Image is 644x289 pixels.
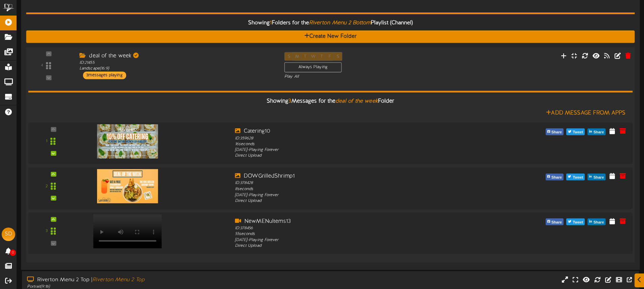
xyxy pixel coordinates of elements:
span: Tweet [571,219,585,226]
div: ID: 359628 16 seconds [235,135,477,147]
span: Tweet [571,174,585,181]
i: Riverton Menu 2 Top [92,277,145,283]
button: Share [588,218,605,225]
button: Tweet [566,128,585,135]
div: [DATE] - Playing Forever [235,147,477,153]
div: Direct Upload [235,153,477,159]
div: Direct Upload [235,243,477,249]
div: SD [2,228,15,241]
span: 3 [288,98,291,104]
div: Showing Folders for the Playlist (Channel) [21,16,640,30]
button: Tweet [566,218,585,225]
div: 3 messages playing [83,72,126,79]
button: Share [546,218,564,225]
span: 1 [270,20,272,26]
button: Share [588,128,605,135]
button: Create New Folder [26,30,635,43]
span: Share [550,219,563,226]
button: Share [546,128,564,135]
span: Tweet [571,129,585,136]
img: 5d8f18dd-378f-454e-bb60-ddb62e3e098a.png [97,124,158,158]
button: Share [588,174,605,180]
div: ID: 378428 8 seconds [235,180,477,192]
div: Direct Upload [235,198,477,204]
div: Always Playing [284,62,341,73]
span: Share [592,174,605,181]
div: Play All [284,74,428,80]
div: deal of the week [79,52,274,60]
div: ID: 378456 55 seconds [235,226,477,237]
div: NewMENuItems13 [235,217,477,225]
div: Showing Messages for the Folder [23,94,638,109]
span: 0 [10,249,16,256]
span: Share [592,219,605,226]
div: Riverton Menu 2 Top | [27,276,274,284]
div: [DATE] - Playing Forever [235,192,477,198]
img: b43953bc-3c0f-477e-bf81-24a993fa7ce8.png [97,169,158,203]
span: Share [550,174,563,181]
div: ID: 21455 Landscape ( 16:9 ) [79,60,274,72]
i: deal of the week [335,98,378,104]
div: [DATE] - Playing Forever [235,237,477,243]
button: Share [546,174,564,180]
i: Riverton Menu 2 Bottom [309,20,371,26]
button: Add Message From Apps [544,109,627,117]
button: Tweet [566,174,585,180]
span: Share [592,129,605,136]
div: Catering10 [235,128,477,135]
span: Share [550,129,563,136]
div: DOWGrilledShrimp1 [235,173,477,180]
